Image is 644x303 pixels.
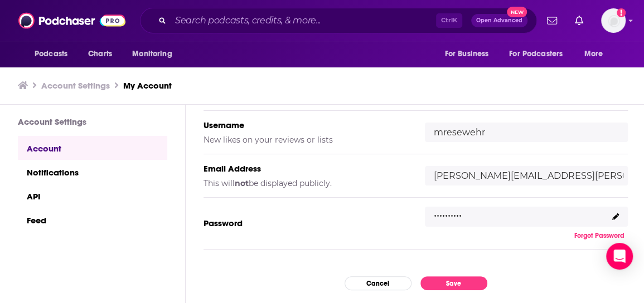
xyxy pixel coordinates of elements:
[601,8,626,33] span: Logged in as mresewehr
[171,12,436,30] input: Search podcasts, credits, & more...
[617,8,626,17] svg: Add a profile image
[601,8,626,33] img: User Profile
[571,231,628,240] button: Forgot Password
[123,80,172,91] a: My Account
[345,276,411,290] button: Cancel
[436,13,462,28] span: Ctrl K
[124,43,186,65] button: open menu
[41,80,110,91] a: Account Settings
[18,10,125,31] img: Podchaser - Follow, Share and Rate Podcasts
[204,163,407,174] h5: Email Address
[27,43,82,65] button: open menu
[509,46,563,62] span: For Podcasters
[425,123,628,142] input: username
[601,8,626,33] button: Show profile menu
[606,243,633,270] div: Open Intercom Messenger
[476,18,522,23] span: Open Advanced
[425,166,628,185] input: email
[18,136,167,160] a: Account
[577,43,617,65] button: open menu
[18,116,167,127] h3: Account Settings
[570,11,588,30] a: Show notifications dropdown
[81,43,119,65] a: Charts
[18,160,167,184] a: Notifications
[471,14,527,27] button: Open AdvancedNew
[235,178,249,188] b: not
[204,178,407,188] h5: This will be displayed publicly.
[204,120,407,130] h5: Username
[88,46,112,62] span: Charts
[420,276,487,290] button: Save
[18,208,167,232] a: Feed
[444,46,488,62] span: For Business
[543,11,561,30] a: Show notifications dropdown
[584,46,603,62] span: More
[507,7,527,17] span: New
[18,184,167,208] a: API
[502,43,579,65] button: open menu
[35,46,67,62] span: Podcasts
[204,218,407,228] h5: Password
[140,8,537,33] div: Search podcasts, credits, & more...
[132,46,172,62] span: Monitoring
[434,204,462,220] p: ..........
[204,135,407,145] h5: New likes on your reviews or lists
[437,43,502,65] button: open menu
